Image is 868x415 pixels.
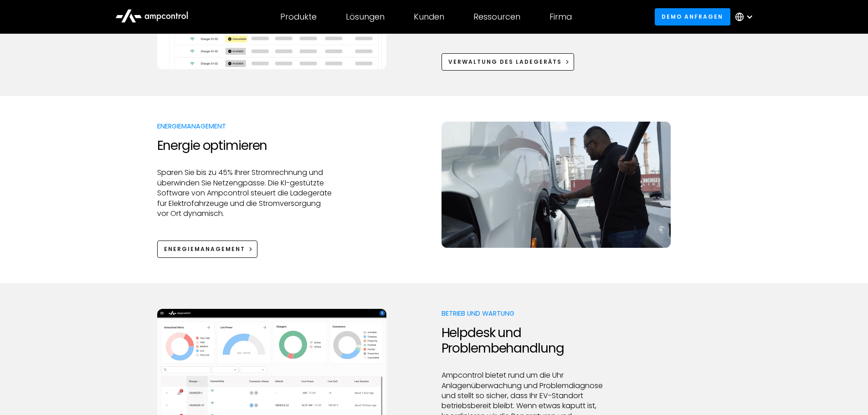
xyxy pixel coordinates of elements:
[550,12,572,22] div: Firma
[442,122,671,248] img: Ampcontrol EV fleet charging solutions for energy management
[157,241,258,257] a: Energiemanagement
[448,58,562,66] div: Verwaltung des Ladegeräts
[280,12,317,22] div: Produkte
[442,325,617,356] h2: Helpdesk und Problembehandlung
[164,245,245,253] div: Energiemanagement
[442,309,617,318] p: Betrieb und Wartung
[346,12,385,22] div: Lösungen
[655,8,730,25] a: Demo anfragen
[473,12,520,22] div: Ressourcen
[414,12,444,22] div: Kunden
[157,168,333,219] p: Sparen Sie bis zu 45% Ihrer Stromrechnung und überwinden Sie Netzengpässe. Die KI-gestützte Softw...
[157,138,333,154] h2: Energie optimieren
[157,122,333,131] p: Energiemanagement
[442,53,575,70] a: Verwaltung des Ladegeräts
